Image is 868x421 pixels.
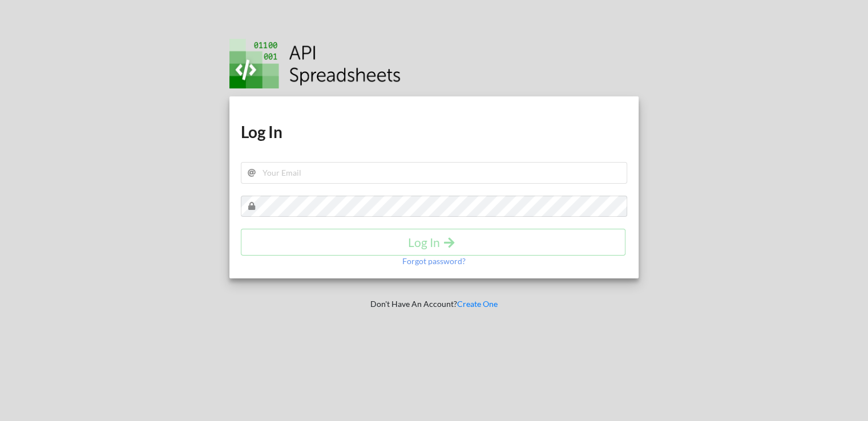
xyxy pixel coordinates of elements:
h1: Log In [241,122,628,142]
p: Forgot password? [402,256,466,267]
p: Don't Have An Account? [221,298,647,310]
a: Create One [457,299,498,309]
img: Logo.png [229,39,401,88]
input: Your Email [241,162,628,184]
